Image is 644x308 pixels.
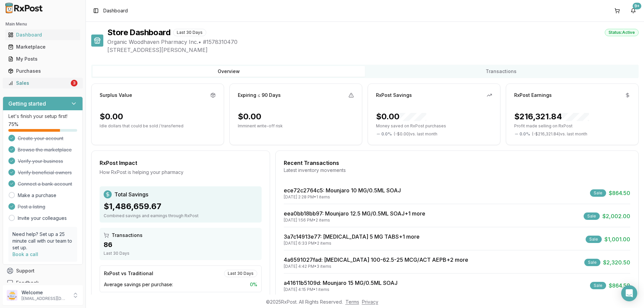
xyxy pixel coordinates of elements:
[3,3,46,13] img: RxPost Logo
[621,285,637,301] div: Open Intercom Messenger
[586,236,602,243] div: Sale
[238,92,281,99] div: Expiring ≤ 90 Days
[104,251,258,256] div: Last 30 Days
[284,159,630,167] div: Recent Transactions
[238,123,354,129] p: Imminent write-off risk
[284,264,468,269] div: [DATE] 4:42 PM • 3 items
[104,281,173,288] span: Average savings per purchase:
[5,41,80,53] a: Marketplace
[18,181,72,187] span: Connect a bank account
[284,194,401,200] div: [DATE] 2:28 PM • 1 items
[365,66,637,77] button: Transactions
[345,299,359,305] a: Terms
[5,65,80,77] a: Purchases
[514,111,589,122] div: $216,321.84
[633,3,641,9] div: 9+
[5,53,80,65] a: My Posts
[603,258,630,266] span: $2,320.50
[16,280,39,286] span: Feedback
[3,66,83,76] button: Purchases
[376,111,426,122] div: $0.00
[602,212,630,220] span: $2,002.00
[604,235,630,243] span: $1,001.00
[284,280,397,286] a: a41611b5109d: Mounjaro 15 MG/0.5ML SOAJ
[376,123,492,129] p: Money saved on RxPost purchases
[107,46,639,54] span: [STREET_ADDRESS][PERSON_NAME]
[107,38,639,46] span: Organic Woodhaven Pharmacy Inc. • # 1578310470
[590,189,606,197] div: Sale
[18,203,45,210] span: Post a listing
[628,5,639,16] button: 9+
[284,210,425,217] a: eea0bb18bb97: Mounjaro 12.5 MG/0.5ML SOAJ+1 more
[18,169,72,176] span: Verify beneficial owners
[3,265,83,277] button: Support
[104,270,153,277] div: RxPost vs Traditional
[18,192,56,199] a: Make a purchase
[93,66,365,77] button: Overview
[8,100,46,108] h3: Getting started
[514,123,630,129] p: Profit made selling on RxPost
[532,131,587,137] span: ( - $216,321.84 ) vs. last month
[250,281,257,288] span: 0 %
[5,21,80,27] h2: Main Menu
[520,131,530,137] span: 0.0 %
[100,92,132,99] div: Surplus Value
[7,290,17,301] img: User avatar
[8,121,18,128] span: 75 %
[284,187,401,194] a: ece72c2764c5: Mounjaro 10 MG/0.5ML SOAJ
[284,241,420,246] div: [DATE] 6:33 PM • 2 items
[362,299,378,305] a: Privacy
[18,135,63,142] span: Create your account
[584,259,600,266] div: Sale
[590,282,606,289] div: Sale
[284,256,468,263] a: 4a6591027fad: [MEDICAL_DATA] 100-62.5-25 MCG/ACT AEPB+2 more
[381,131,392,137] span: 0.0 %
[104,201,258,212] div: $1,486,659.67
[8,68,77,74] div: Purchases
[5,77,80,89] a: Sales3
[103,7,128,14] span: Dashboard
[284,167,630,174] div: Latest inventory movements
[114,190,148,198] span: Total Savings
[100,111,123,122] div: $0.00
[103,7,128,14] nav: breadcrumb
[100,159,262,167] div: RxPost Impact
[21,296,68,301] p: [EMAIL_ADDRESS][DOMAIN_NAME]
[376,92,412,99] div: RxPost Savings
[21,289,68,296] p: Welcome
[584,212,600,220] div: Sale
[8,80,69,86] div: Sales
[100,169,262,176] div: How RxPost is helping your pharmacy
[5,29,80,41] a: Dashboard
[224,270,257,277] div: Last 30 Days
[8,44,77,50] div: Marketplace
[18,158,63,165] span: Verify your business
[284,287,397,292] div: [DATE] 4:15 PM • 1 items
[107,27,170,38] h1: Store Dashboard
[609,282,630,290] span: $864.50
[18,146,72,153] span: Browse the marketplace
[18,215,67,222] a: Invite your colleagues
[8,32,77,38] div: Dashboard
[104,213,258,219] div: Combined savings and earnings through RxPost
[100,123,216,129] p: Idle dollars that could be sold / transferred
[8,56,77,62] div: My Posts
[12,251,38,257] a: Book a call
[112,232,143,239] span: Transactions
[3,277,83,289] button: Feedback
[3,42,83,52] button: Marketplace
[394,131,437,137] span: ( - $0.00 ) vs. last month
[514,92,552,99] div: RxPost Earnings
[609,189,630,197] span: $864.50
[71,80,77,86] div: 3
[3,78,83,88] button: Sales3
[284,218,425,223] div: [DATE] 1:56 PM • 2 items
[8,113,77,120] p: Let's finish your setup first!
[238,111,261,122] div: $0.00
[104,240,258,249] div: 86
[3,54,83,64] button: My Posts
[284,233,420,240] a: 3a7c14913e77: [MEDICAL_DATA] 5 MG TABS+1 more
[173,29,206,36] div: Last 30 Days
[3,29,83,40] button: Dashboard
[605,29,639,36] div: Status: Active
